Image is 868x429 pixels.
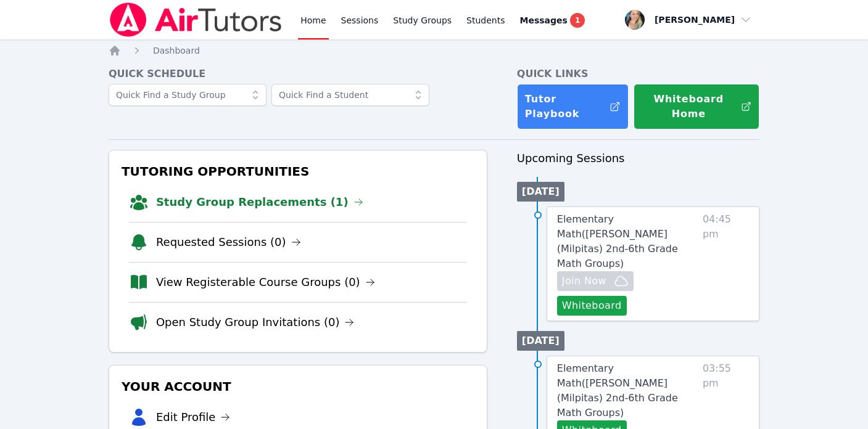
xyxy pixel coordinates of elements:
span: Join Now [562,274,606,288]
input: Quick Find a Student [271,84,429,106]
span: Elementary Math ( [PERSON_NAME] (Milpitas) 2nd-6th Grade Math Groups ) [557,362,678,419]
span: Dashboard [153,46,200,55]
span: Messages [520,14,568,27]
button: Whiteboard [557,296,627,316]
button: Join Now [557,271,634,291]
span: Elementary Math ( [PERSON_NAME] (Milpitas) 2nd-6th Grade Math Groups ) [557,213,678,269]
a: Edit Profile [156,409,231,426]
a: View Registerable Course Groups (0) [156,274,375,291]
a: Requested Sessions (0) [156,234,301,251]
h4: Quick Schedule [109,67,487,81]
input: Quick Find a Study Group [109,84,267,106]
a: Tutor Playbook [517,84,629,129]
nav: Breadcrumb [109,44,759,57]
h4: Quick Links [517,67,759,81]
h3: Upcoming Sessions [517,150,759,167]
span: 1 [570,13,585,28]
a: Elementary Math([PERSON_NAME] (Milpitas) 2nd-6th Grade Math Groups) [557,361,698,420]
a: Elementary Math([PERSON_NAME] (Milpitas) 2nd-6th Grade Math Groups) [557,212,698,271]
a: Study Group Replacements (1) [156,194,363,211]
h3: Your Account [119,375,477,398]
li: [DATE] [517,182,564,202]
img: Air Tutors [109,2,283,37]
a: Dashboard [153,44,200,57]
h3: Tutoring Opportunities [119,160,477,182]
button: Whiteboard Home [634,84,759,129]
a: Open Study Group Invitations (0) [156,314,355,331]
span: 04:45 pm [703,212,749,316]
li: [DATE] [517,331,564,351]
